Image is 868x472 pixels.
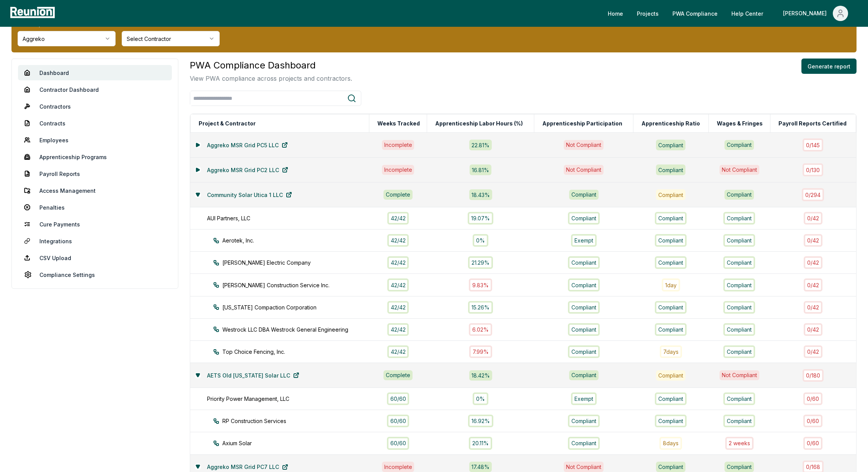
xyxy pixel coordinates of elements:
[568,278,600,291] div: Compliant
[656,189,685,200] div: Compliant
[655,234,687,247] div: Compliant
[720,165,759,175] div: Not Compliant
[383,370,413,380] div: Complete
[655,301,687,314] div: Compliant
[564,462,604,472] div: Not Compliant
[602,6,860,21] nav: Main
[656,462,685,472] div: Compliant
[201,162,294,177] a: Aggreko MSR Grid PC2 LLC
[213,439,383,447] div: Axium Solar
[190,59,352,72] h3: PWA Compliance Dashboard
[18,183,172,198] a: Access Management
[387,345,409,358] div: 42 / 42
[201,187,298,202] a: Community Solar Utica 1 LLC
[382,165,414,175] div: Incomplete
[469,345,492,358] div: 7.99%
[655,392,687,405] div: Compliant
[568,323,600,336] div: Compliant
[724,190,754,200] div: Compliant
[723,212,755,225] div: Compliant
[803,392,822,405] div: 0 / 60
[659,437,682,449] div: 8 day s
[723,234,755,247] div: Compliant
[18,116,172,131] a: Contracts
[18,82,172,97] a: Contractor Dashboard
[801,59,857,74] button: Generate report
[469,323,492,336] div: 6.02%
[213,236,383,244] div: Aerotek, Inc.
[655,256,687,269] div: Compliant
[387,323,409,336] div: 42 / 42
[804,323,822,336] div: 0 / 42
[468,256,493,269] div: 21.29%
[656,370,685,381] div: Compliant
[723,415,755,427] div: Compliant
[666,6,724,21] a: PWA Compliance
[725,6,769,21] a: Help Center
[804,256,822,269] div: 0 / 42
[387,392,410,405] div: 60 / 60
[640,116,702,131] button: Apprenticeship Ratio
[723,256,755,269] div: Compliant
[18,267,172,282] a: Compliance Settings
[568,345,600,358] div: Compliant
[655,323,687,336] div: Compliant
[803,163,823,176] div: 0 / 130
[724,462,754,472] div: Compliant
[655,415,687,427] div: Compliant
[18,99,172,114] a: Contractors
[723,392,755,405] div: Compliant
[213,348,383,356] div: Top Choice Fencing, Inc.
[804,301,822,314] div: 0 / 42
[723,345,755,358] div: Compliant
[213,303,383,311] div: [US_STATE] Compaction Corporation
[468,301,493,314] div: 15.26%
[18,250,172,265] a: CSV Upload
[383,190,413,200] div: Complete
[541,116,624,131] button: Apprenticeship Participation
[655,212,687,225] div: Compliant
[473,234,488,247] div: 0%
[564,165,604,175] div: Not Compliant
[662,278,680,291] div: 1 day
[564,140,604,150] div: Not Compliant
[656,164,685,175] div: Compliant
[387,256,409,269] div: 42 / 42
[777,6,854,21] button: [PERSON_NAME]
[568,415,600,427] div: Compliant
[18,166,172,181] a: Payroll Reports
[213,326,383,334] div: Westrock LLC DBA Westrock General Engineering
[213,281,383,289] div: [PERSON_NAME] Construction Service Inc.
[382,140,414,150] div: Incomplete
[715,116,764,131] button: Wages & Fringes
[660,345,682,358] div: 7 day s
[804,234,822,247] div: 0 / 42
[656,140,685,150] div: Compliant
[568,256,600,269] div: Compliant
[469,140,492,150] div: 22.81 %
[213,259,383,267] div: [PERSON_NAME] Electric Company
[473,392,488,405] div: 0%
[18,149,172,164] a: Apprenticeship Programs
[201,137,294,153] a: Aggreko MSR Grid PC5 LLC
[387,234,409,247] div: 42 / 42
[723,323,755,336] div: Compliant
[197,116,257,131] button: Project & Contractor
[469,437,492,449] div: 20.11%
[802,188,824,201] div: 0 / 294
[387,415,410,427] div: 60 / 60
[783,6,830,21] div: [PERSON_NAME]
[18,132,172,148] a: Employees
[468,212,493,225] div: 19.07%
[469,189,492,200] div: 18.43 %
[723,278,755,291] div: Compliant
[190,74,352,83] p: View PWA compliance across projects and contractors.
[631,6,665,21] a: Projects
[803,369,824,382] div: 0 / 180
[387,437,410,449] div: 60 / 60
[18,233,172,249] a: Integrations
[18,216,172,232] a: Cure Payments
[804,345,822,358] div: 0 / 42
[804,212,822,225] div: 0 / 42
[602,6,629,21] a: Home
